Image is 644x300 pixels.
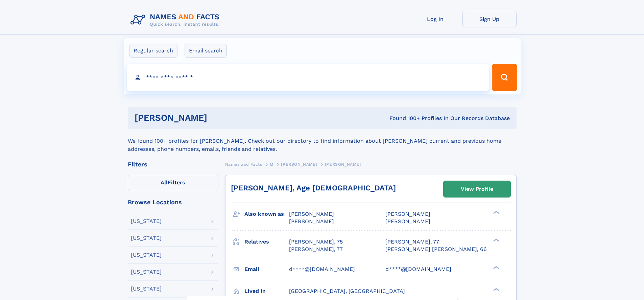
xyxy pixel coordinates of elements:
a: View Profile [444,181,510,197]
h3: Email [244,263,289,275]
a: [PERSON_NAME], 77 [385,238,439,246]
div: ❯ [492,238,500,242]
a: [PERSON_NAME] [281,160,317,168]
div: We found 100+ profiles for [PERSON_NAME]. Check out our directory to find information about [PERS... [128,129,517,153]
div: [US_STATE] [131,269,162,275]
div: [US_STATE] [131,252,162,258]
input: search input [127,64,489,91]
div: Filters [128,161,218,167]
label: Filters [128,175,218,191]
div: [US_STATE] [131,286,162,292]
span: [GEOGRAPHIC_DATA], [GEOGRAPHIC_DATA] [289,288,405,294]
img: Logo Names and Facts [128,11,225,29]
div: ❯ [492,287,500,292]
div: Found 100+ Profiles In Our Records Database [298,115,510,122]
div: Browse Locations [128,199,218,205]
span: [PERSON_NAME] [281,162,317,167]
div: ❯ [492,210,500,215]
span: [PERSON_NAME] [385,218,430,225]
div: ❯ [492,265,500,270]
a: [PERSON_NAME], Age [DEMOGRAPHIC_DATA] [231,184,396,192]
a: [PERSON_NAME], 77 [289,246,343,253]
h1: [PERSON_NAME] [135,114,299,122]
span: All [161,179,168,186]
label: Regular search [129,44,177,58]
a: Names and Facts [225,160,262,168]
label: Email search [185,44,227,58]
span: M [270,162,273,167]
a: [PERSON_NAME] [PERSON_NAME], 66 [385,246,487,253]
h3: Lived in [244,285,289,297]
a: Log In [408,11,462,27]
span: [PERSON_NAME] [385,211,430,217]
a: [PERSON_NAME], 75 [289,238,343,246]
h3: Relatives [244,236,289,248]
h3: Also known as [244,208,289,220]
a: Sign Up [462,11,517,27]
div: [US_STATE] [131,235,162,241]
span: [PERSON_NAME] [289,218,334,225]
a: M [270,160,273,168]
div: [US_STATE] [131,218,162,224]
span: [PERSON_NAME] [325,162,361,167]
span: [PERSON_NAME] [289,211,334,217]
div: View Profile [461,181,493,197]
button: Search Button [492,64,517,91]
